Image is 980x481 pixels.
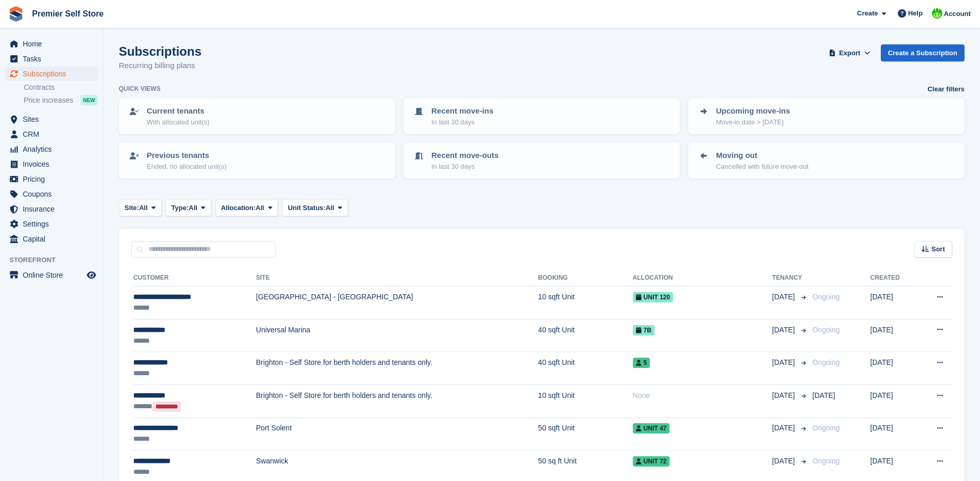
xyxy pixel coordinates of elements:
button: Site: All [119,199,162,216]
a: menu [5,187,98,201]
td: [DATE] [870,286,917,319]
a: Recent move-outs In last 30 days [405,143,679,178]
p: Cancelled with future move-out [716,162,808,172]
button: Allocation: All [215,199,278,216]
div: None [633,390,772,401]
a: Premier Self Store [28,5,108,22]
a: menu [5,202,98,216]
a: menu [5,157,98,171]
span: Account [944,9,971,19]
a: menu [5,52,98,66]
span: [DATE] [772,357,797,368]
a: Previous tenants Ended, no allocated unit(s) [120,143,394,178]
a: Upcoming move-ins Move-in date > [DATE] [689,99,963,133]
span: Sort [931,244,945,254]
span: Analytics [23,142,85,156]
th: Created [870,270,917,286]
p: Previous tenants [147,150,227,162]
div: NEW [81,95,98,105]
span: 5 [633,358,650,368]
span: [DATE] [813,391,835,399]
a: Create a Subscription [881,44,965,61]
td: 40 sqft Unit [538,352,633,385]
span: Capital [23,232,85,246]
span: Online Store [23,268,85,282]
a: Current tenants With allocated unit(s) [120,99,394,133]
span: Subscriptions [23,67,85,81]
span: Sites [23,112,85,126]
td: 50 sqft Unit [538,418,633,451]
span: Unit Status: [288,203,325,213]
td: 40 sqft Unit [538,319,633,352]
th: Allocation [633,270,772,286]
a: Price increases NEW [24,94,98,106]
button: Export [827,44,873,61]
td: 10 sqft Unit [538,384,633,418]
span: [DATE] [772,423,797,434]
a: menu [5,37,98,51]
span: [DATE] [772,390,797,401]
img: stora-icon-8386f47178a22dfd0bd8f6a31ec36ba5ce8667c1dd55bd0f319d3a0aa187defe.svg [8,6,24,22]
a: Contracts [24,83,98,92]
span: Unit 72 [633,456,670,467]
p: In last 30 days [431,162,499,172]
button: Type: All [166,199,211,216]
span: Help [908,8,923,19]
td: [DATE] [870,319,917,352]
span: Ongoing [813,358,840,366]
th: Customer [131,270,256,286]
p: Upcoming move-ins [716,105,790,117]
a: menu [5,127,98,141]
span: Allocation: [221,203,256,213]
span: Ongoing [813,293,840,301]
button: Unit Status: All [282,199,348,216]
span: Tasks [23,52,85,66]
p: Recent move-ins [431,105,493,117]
span: [DATE] [772,456,797,467]
span: [DATE] [772,292,797,302]
p: Move-in date > [DATE] [716,117,790,127]
td: [GEOGRAPHIC_DATA] - [GEOGRAPHIC_DATA] [256,286,538,319]
span: All [189,203,197,213]
span: Export [839,48,860,58]
span: Type: [172,203,189,213]
td: [DATE] [870,418,917,451]
td: Port Solent [256,418,538,451]
span: [DATE] [772,325,797,335]
a: menu [5,67,98,81]
span: Ongoing [813,424,840,432]
span: 7b [633,325,655,335]
a: Recent move-ins In last 30 days [405,99,679,133]
a: menu [5,268,98,282]
span: All [256,203,265,213]
th: Tenancy [772,270,808,286]
h6: Quick views [119,84,161,93]
span: Home [23,37,85,51]
span: Pricing [23,172,85,186]
td: 10 sqft Unit [538,286,633,319]
span: Coupons [23,187,85,201]
span: Storefront [9,255,103,265]
span: Create [857,8,878,19]
a: menu [5,217,98,231]
span: Unit 47 [633,423,670,434]
a: menu [5,142,98,156]
h1: Subscriptions [119,44,201,58]
span: Ongoing [813,326,840,334]
th: Booking [538,270,633,286]
span: Ongoing [813,457,840,465]
span: Unit 120 [633,292,673,302]
span: All [325,203,334,213]
td: [DATE] [870,352,917,385]
span: CRM [23,127,85,141]
td: Brighton - Self Store for berth holders and tenants only. [256,384,538,418]
a: Preview store [85,269,98,281]
td: [DATE] [870,384,917,418]
img: Kirsten Hallett [932,8,942,19]
a: Clear filters [927,84,965,94]
th: Site [256,270,538,286]
a: menu [5,112,98,126]
span: Settings [23,217,85,231]
span: Invoices [23,157,85,171]
p: Recent move-outs [431,150,499,162]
